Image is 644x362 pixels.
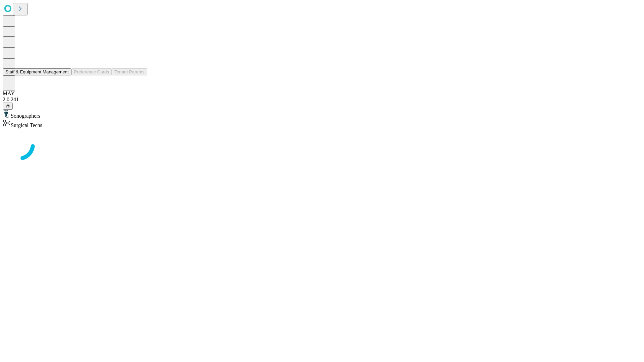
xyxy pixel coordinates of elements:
[5,104,10,109] span: @
[112,68,147,75] button: Tenant Params
[71,68,112,75] button: Preference Cards
[3,68,71,75] button: Staff & Equipment Management
[3,110,641,119] div: Sonographers
[3,90,641,97] div: MAY
[3,119,641,128] div: Surgical Techs
[3,103,13,110] button: @
[3,97,641,103] div: 2.0.241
